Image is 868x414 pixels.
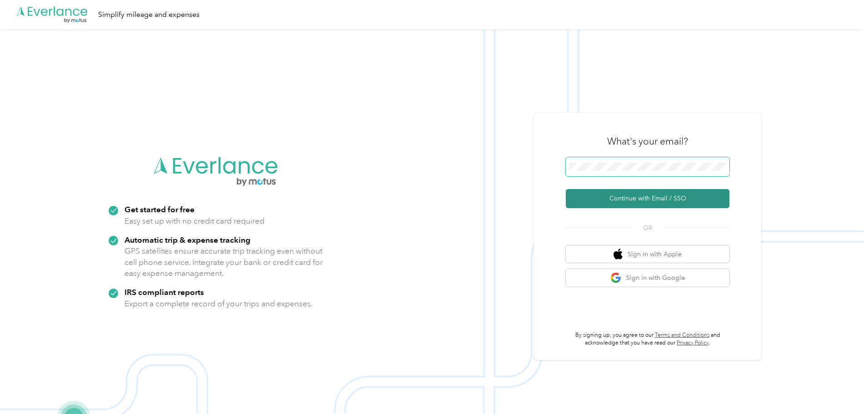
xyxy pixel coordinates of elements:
[566,269,729,287] button: google logoSign in with Google
[632,223,663,233] span: OR
[566,245,729,263] button: apple logoSign in with Apple
[610,272,622,284] img: google logo
[566,189,729,208] button: Continue with Email / SSO
[614,249,623,260] img: apple logo
[125,245,323,279] p: GPS satellites ensure accurate trip tracking even without cell phone service. Integrate your bank...
[677,339,709,346] a: Privacy Policy
[655,332,709,339] a: Terms and Conditions
[607,135,688,148] h3: What's your email?
[125,215,264,227] p: Easy set up with no credit card required
[566,331,729,347] p: By signing up, you agree to our and acknowledge that you have read our .
[125,287,204,297] strong: IRS compliant reports
[98,9,200,20] div: Simplify mileage and expenses
[125,205,195,214] strong: Get started for free
[125,298,313,309] p: Export a complete record of your trips and expenses.
[125,235,250,244] strong: Automatic trip & expense tracking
